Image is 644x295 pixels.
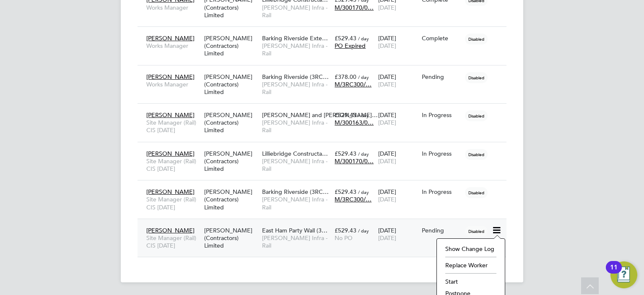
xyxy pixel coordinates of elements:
[144,222,506,229] a: [PERSON_NAME]Site Manager (Rail) CIS [DATE][PERSON_NAME] (Contractors) LimitedEast Ham Party Wall...
[144,68,506,76] a: [PERSON_NAME]Works Manager[PERSON_NAME] (Contractors) LimitedBarking Riverside (3RC…[PERSON_NAME]...
[262,188,329,196] span: Barking Riverside (3RC…
[262,150,328,157] span: Lilliebridge Constructa…
[146,73,195,81] span: [PERSON_NAME]
[262,42,330,57] span: [PERSON_NAME] Infra - Rail
[376,30,420,54] div: [DATE]
[335,42,366,50] span: PO Expired
[422,150,461,157] div: In Progress
[335,111,356,119] span: £529.43
[335,234,353,242] span: No PO
[465,187,488,198] span: Disabled
[262,34,328,42] span: Barking Riverside Exte…
[465,34,488,44] span: Disabled
[358,112,369,118] span: / day
[441,276,501,287] li: Start
[146,234,200,249] span: Site Manager (Rail) CIS [DATE]
[465,149,488,160] span: Disabled
[610,267,618,278] div: 11
[422,34,461,42] div: Complete
[358,151,369,157] span: / day
[262,111,378,119] span: [PERSON_NAME] and [PERSON_NAME]…
[376,107,420,131] div: [DATE]
[376,184,420,207] div: [DATE]
[465,226,488,237] span: Disabled
[378,234,396,242] span: [DATE]
[146,34,195,42] span: [PERSON_NAME]
[146,81,200,88] span: Works Manager
[202,184,260,215] div: [PERSON_NAME] (Contractors) Limited
[262,73,329,81] span: Barking Riverside (3RC…
[335,81,371,88] span: M/3RC300/…
[610,261,637,288] button: Open Resource Center, 11 new notifications
[335,73,356,81] span: £378.00
[146,119,200,134] span: Site Manager (Rail) CIS [DATE]
[144,145,506,152] a: [PERSON_NAME]Site Manager (Rail) CIS [DATE][PERSON_NAME] (Contractors) LimitedLilliebridge Constr...
[202,69,260,100] div: [PERSON_NAME] (Contractors) Limited
[146,111,195,119] span: [PERSON_NAME]
[378,119,396,126] span: [DATE]
[378,196,396,203] span: [DATE]
[335,119,374,126] span: M/300163/0…
[262,119,330,134] span: [PERSON_NAME] Infra - Rail
[335,157,374,165] span: M/300170/0…
[335,150,356,157] span: £529.43
[358,189,369,195] span: / day
[358,35,369,42] span: / day
[144,107,506,114] a: [PERSON_NAME]Site Manager (Rail) CIS [DATE][PERSON_NAME] (Contractors) Limited[PERSON_NAME] and [...
[422,188,461,196] div: In Progress
[202,107,260,138] div: [PERSON_NAME] (Contractors) Limited
[146,196,200,211] span: Site Manager (Rail) CIS [DATE]
[146,42,200,50] span: Works Manager
[378,42,396,50] span: [DATE]
[202,222,260,254] div: [PERSON_NAME] (Contractors) Limited
[441,243,501,255] li: Show change log
[146,188,195,196] span: [PERSON_NAME]
[335,196,371,203] span: M/3RC300/…
[262,4,330,19] span: [PERSON_NAME] Infra - Rail
[465,110,488,121] span: Disabled
[465,72,488,83] span: Disabled
[262,196,330,211] span: [PERSON_NAME] Infra - Rail
[335,4,374,11] span: M/300170/0…
[262,157,330,172] span: [PERSON_NAME] Infra - Rail
[146,227,195,234] span: [PERSON_NAME]
[202,30,260,62] div: [PERSON_NAME] (Contractors) Limited
[144,30,506,37] a: [PERSON_NAME]Works Manager[PERSON_NAME] (Contractors) LimitedBarking Riverside Exte…[PERSON_NAME]...
[358,74,369,80] span: / day
[376,69,420,92] div: [DATE]
[441,259,501,271] li: Replace Worker
[378,157,396,165] span: [DATE]
[376,222,420,246] div: [DATE]
[202,146,260,177] div: [PERSON_NAME] (Contractors) Limited
[422,73,461,81] div: Pending
[262,227,327,234] span: East Ham Party Wall (3…
[422,111,461,119] div: In Progress
[335,34,356,42] span: £529.43
[378,81,396,88] span: [DATE]
[358,227,369,234] span: / day
[262,81,330,96] span: [PERSON_NAME] Infra - Rail
[146,4,200,11] span: Works Manager
[378,4,396,11] span: [DATE]
[335,227,356,234] span: £529.43
[422,227,461,234] div: Pending
[376,146,420,169] div: [DATE]
[262,234,330,249] span: [PERSON_NAME] Infra - Rail
[144,183,506,191] a: [PERSON_NAME]Site Manager (Rail) CIS [DATE][PERSON_NAME] (Contractors) LimitedBarking Riverside (...
[146,157,200,172] span: Site Manager (Rail) CIS [DATE]
[335,188,356,196] span: £529.43
[146,150,195,157] span: [PERSON_NAME]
